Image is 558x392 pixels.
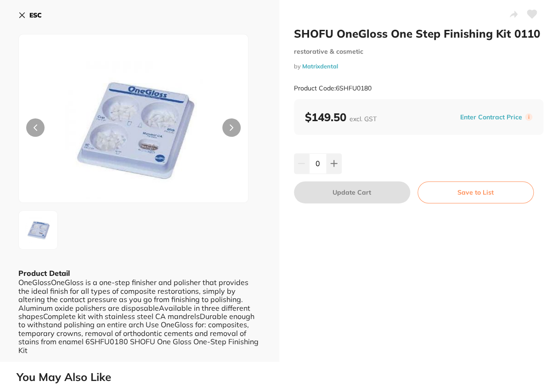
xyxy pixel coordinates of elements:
b: Product Detail [18,269,70,278]
small: by [294,63,544,70]
h2: SHOFU OneGloss One Step Finishing Kit 0110 [294,27,544,40]
img: cGc [22,213,55,246]
button: ESC [18,7,42,23]
a: Matrixdental [302,62,338,70]
b: ESC [29,11,42,19]
b: $149.50 [305,110,377,124]
img: cGc [65,57,202,202]
h2: You May Also Like [17,371,554,384]
label: i [525,113,532,121]
button: Update Cart [294,181,410,203]
button: Save to List [417,181,534,203]
small: restorative & cosmetic [294,48,544,56]
div: OneGlossOneGloss is a one-step finisher and polisher that provides the ideal finish for all types... [18,278,261,354]
small: Product Code: 6SHFU0180 [294,84,372,92]
span: excl. GST [349,115,377,123]
button: Enter Contract Price [457,113,525,122]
